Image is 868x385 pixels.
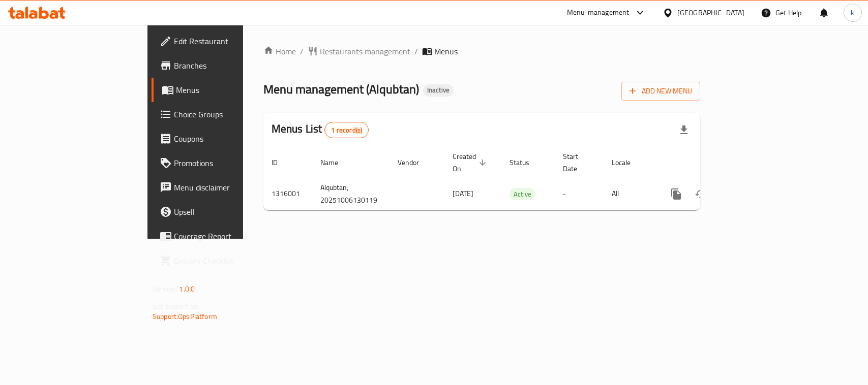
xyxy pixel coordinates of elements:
[152,175,292,200] a: Menu disclaimer
[174,35,284,47] span: Edit Restaurant
[153,310,217,323] a: Support.OpsPlatform
[152,78,292,102] a: Menus
[272,121,369,138] h2: Menus List
[152,151,292,175] a: Promotions
[174,59,284,72] span: Branches
[300,45,304,57] li: /
[174,133,284,145] span: Coupons
[153,300,199,313] span: Get support on:
[453,150,489,175] span: Created On
[312,178,390,210] td: Alqubtan, 20251006130119
[174,157,284,169] span: Promotions
[320,45,410,57] span: Restaurants management
[152,224,292,248] a: Coverage Report
[567,7,630,19] div: Menu-management
[324,122,369,138] div: Total records count
[174,181,284,194] span: Menu disclaimer
[604,178,656,210] td: All
[677,7,744,18] div: [GEOGRAPHIC_DATA]
[272,156,291,169] span: ID
[612,156,644,169] span: Locale
[434,45,458,57] span: Menus
[398,156,432,169] span: Vendor
[263,78,419,101] span: Menu management ( Alqubtan )
[174,206,284,218] span: Upsell
[174,230,284,242] span: Coverage Report
[174,108,284,120] span: Choice Groups
[152,126,292,151] a: Coupons
[630,85,692,98] span: Add New Menu
[153,282,177,296] span: Version:
[308,45,410,57] a: Restaurants management
[152,102,292,126] a: Choice Groups
[563,150,591,175] span: Start Date
[152,200,292,224] a: Upsell
[174,254,284,267] span: Grocery Checklist
[664,182,689,206] button: more
[510,156,543,169] span: Status
[320,156,351,169] span: Name
[179,282,195,296] span: 1.0.0
[176,84,284,96] span: Menus
[851,7,854,18] span: k
[621,82,700,101] button: Add New Menu
[263,45,700,57] nav: breadcrumb
[414,45,418,57] li: /
[453,187,473,200] span: [DATE]
[656,147,770,178] th: Actions
[263,147,770,210] table: enhanced table
[423,86,454,94] span: Inactive
[689,182,713,206] button: Change Status
[510,188,535,200] div: Active
[672,118,696,142] div: Export file
[152,53,292,78] a: Branches
[510,188,535,200] span: Active
[423,84,454,97] div: Inactive
[152,248,292,273] a: Grocery Checklist
[555,178,604,210] td: -
[152,29,292,53] a: Edit Restaurant
[325,125,368,135] span: 1 record(s)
